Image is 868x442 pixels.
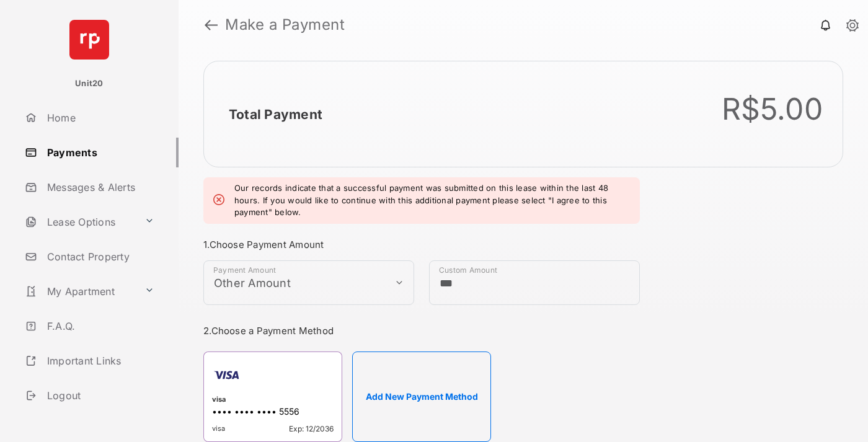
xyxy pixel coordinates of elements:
div: R$5.00 [722,91,823,127]
a: Payments [20,138,179,167]
h3: 2. Choose a Payment Method [203,325,640,337]
div: visa [212,395,334,406]
a: Logout [20,381,179,410]
strong: Make a Payment [225,17,345,32]
a: Important Links [20,346,159,376]
a: My Apartment [20,276,139,306]
a: F.A.Q. [20,311,179,341]
p: Unit20 [75,77,104,90]
a: Home [20,103,179,133]
button: Add New Payment Method [352,351,491,442]
a: Messages & Alerts [20,172,179,202]
a: Lease Options [20,207,139,237]
img: svg+xml;base64,PHN2ZyB4bWxucz0iaHR0cDovL3d3dy53My5vcmcvMjAwMC9zdmciIHdpZHRoPSI2NCIgaGVpZ2h0PSI2NC... [69,20,109,60]
h3: 1. Choose Payment Amount [203,239,640,250]
div: •••• •••• •••• 5556 [212,406,334,419]
div: visa•••• •••• •••• 5556visaExp: 12/2036 [203,351,342,442]
a: Contact Property [20,242,179,272]
em: Our records indicate that a successful payment was submitted on this lease within the last 48 hou... [234,182,630,219]
span: visa [212,424,225,433]
span: Exp: 12/2036 [289,424,334,433]
h2: Total Payment [229,107,322,122]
